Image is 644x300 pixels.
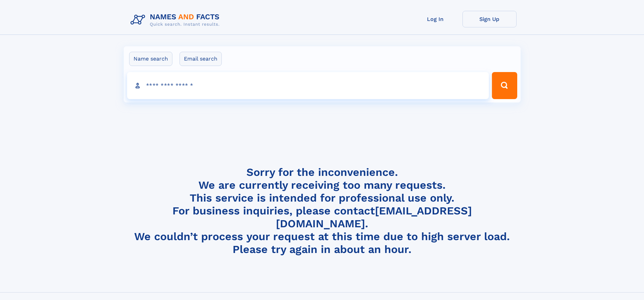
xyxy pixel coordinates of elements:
[129,52,172,66] label: Name search
[128,11,225,29] img: Logo Names and Facts
[276,204,472,230] a: [EMAIL_ADDRESS][DOMAIN_NAME]
[492,72,517,99] button: Search Button
[180,52,222,66] label: Email search
[128,166,517,256] h4: Sorry for the inconvenience. We are currently receiving too many requests. This service is intend...
[408,11,462,27] a: Log In
[127,72,489,99] input: search input
[462,11,517,27] a: Sign Up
